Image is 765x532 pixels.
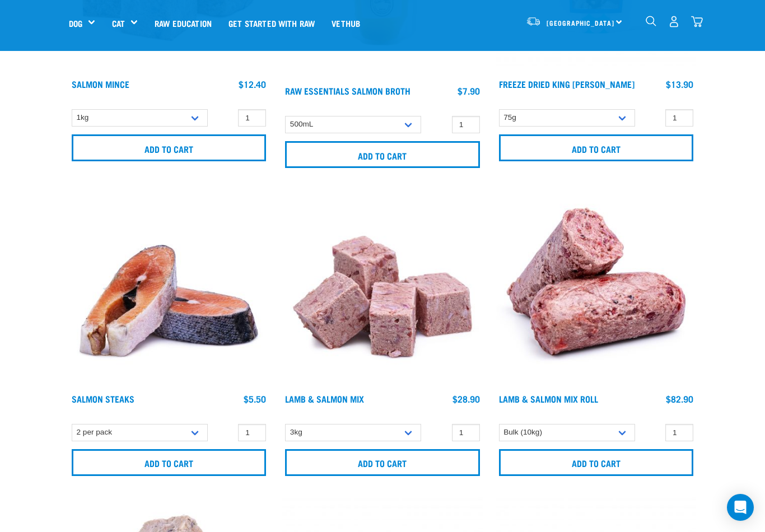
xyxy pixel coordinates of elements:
input: Add to cart [499,449,693,476]
input: 1 [665,109,693,127]
input: Add to cart [285,141,479,168]
div: $5.50 [244,394,266,404]
input: 1 [452,116,480,133]
a: Salmon Steaks [72,396,134,401]
img: 1148 Salmon Steaks 01 [69,188,269,388]
span: [GEOGRAPHIC_DATA] [547,21,614,25]
input: Add to cart [72,449,266,476]
div: $7.90 [458,86,480,96]
a: Raw Education [146,1,220,45]
img: home-icon@2x.png [691,16,703,27]
a: Cat [112,17,125,30]
img: home-icon-1@2x.png [646,16,656,26]
input: 1 [665,424,693,441]
div: $13.90 [666,79,693,89]
input: Add to cart [499,134,693,161]
div: $82.90 [666,394,693,404]
div: $28.90 [453,394,480,404]
a: Freeze Dried King [PERSON_NAME] [499,81,635,86]
input: 1 [452,424,480,441]
input: Add to cart [72,134,266,161]
img: van-moving.png [526,16,541,26]
img: user.png [668,16,680,27]
a: Lamb & Salmon Mix Roll [499,396,598,401]
a: Raw Essentials Salmon Broth [285,88,411,93]
div: $12.40 [239,79,266,89]
a: Vethub [323,1,368,45]
div: Open Intercom Messenger [727,494,754,521]
input: 1 [238,424,266,441]
a: Salmon Mince [72,81,129,86]
a: Get started with Raw [220,1,323,45]
img: 1261 Lamb Salmon Roll 01 [496,188,696,388]
a: Dog [69,17,82,30]
input: Add to cart [285,449,479,476]
a: Lamb & Salmon Mix [285,396,364,401]
input: 1 [238,109,266,127]
img: 1029 Lamb Salmon Mix 01 [282,188,482,388]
